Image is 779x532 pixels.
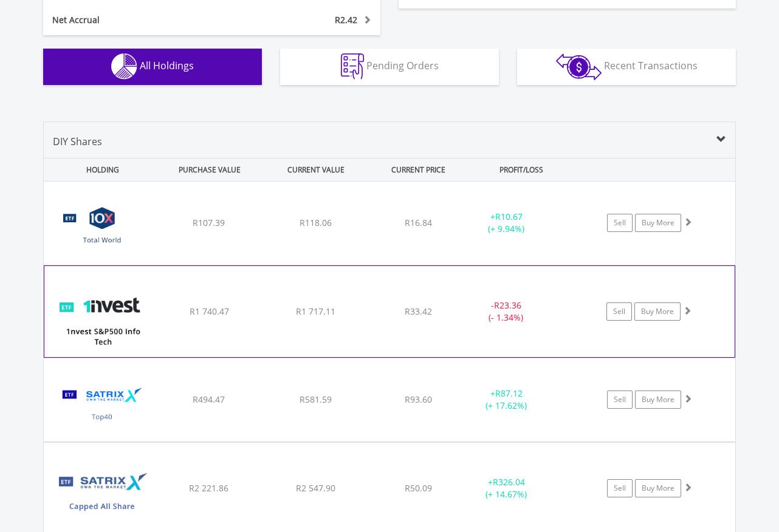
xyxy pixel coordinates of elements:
[370,159,467,181] div: CURRENT PRICE
[140,59,194,72] span: All Holdings
[280,49,499,85] button: Pending Orders
[556,53,602,80] img: transactions-zar-wht.png
[494,299,521,311] span: R23.36
[495,211,523,222] span: R10.67
[607,214,633,232] a: Sell
[469,159,573,181] div: PROFIT/LOSS
[493,476,525,488] span: R326.04
[405,305,432,317] span: R33.42
[300,394,332,405] span: R581.59
[405,217,432,228] span: R16.84
[634,302,681,321] a: Buy More
[604,59,698,72] span: Recent Transactions
[635,214,681,232] a: Buy More
[111,53,137,80] img: holdings-wht.png
[296,305,335,317] span: R1 717.11
[461,299,552,324] div: - (- 1.34%)
[607,390,633,409] a: Sell
[461,476,552,500] div: + (+ 14.67%)
[607,479,633,497] a: Sell
[190,305,229,317] span: R1 740.47
[44,159,155,181] div: HOLDING
[50,458,154,531] img: TFSA.STXCAP.png
[43,14,240,26] div: Net Accrual
[606,302,632,321] a: Sell
[193,217,225,228] span: R107.39
[264,159,368,181] div: CURRENT VALUE
[517,49,736,85] button: Recent Transactions
[405,482,432,494] span: R50.09
[53,135,102,148] span: DIY Shares
[405,394,432,405] span: R93.60
[300,217,332,228] span: R118.06
[635,390,681,409] a: Buy More
[50,281,155,354] img: TFSA.ETF5IT.png
[43,49,262,85] button: All Holdings
[296,482,335,494] span: R2 547.90
[461,387,552,412] div: + (+ 17.62%)
[495,387,523,399] span: R87.12
[193,394,225,405] span: R494.47
[461,211,552,235] div: + (+ 9.94%)
[50,197,154,262] img: TFSA.GLOBAL.png
[341,53,364,80] img: pending_instructions-wht.png
[189,482,228,494] span: R2 221.86
[50,373,154,438] img: TFSA.STX40.png
[335,14,357,26] span: R2.42
[157,159,261,181] div: PURCHASE VALUE
[635,479,681,497] a: Buy More
[366,59,439,72] span: Pending Orders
